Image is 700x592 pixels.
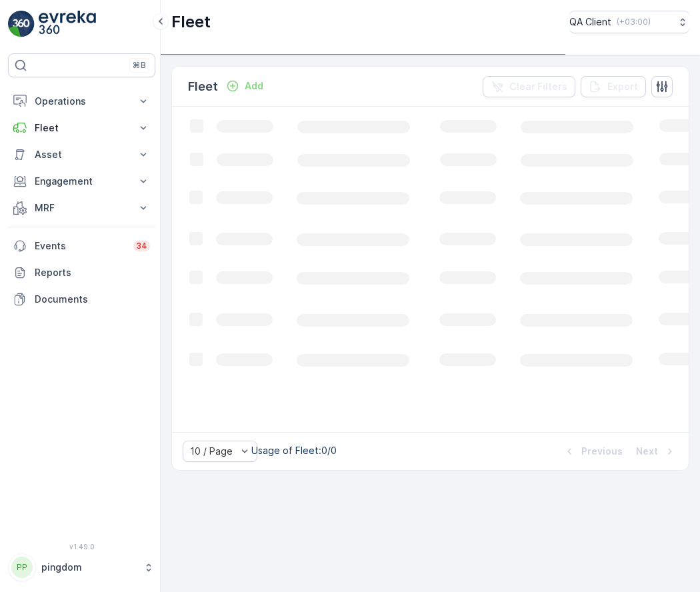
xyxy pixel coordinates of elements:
[35,266,150,279] p: Reports
[8,11,35,37] img: logo
[8,259,155,286] a: Reports
[136,241,147,251] p: 34
[561,443,624,459] button: Previous
[8,553,155,581] button: PPpingdom
[8,141,155,168] button: Asset
[245,79,263,93] p: Add
[251,444,337,457] p: Usage of Fleet : 0/0
[8,88,155,115] button: Operations
[8,168,155,195] button: Engagement
[8,543,155,551] span: v 1.49.0
[35,239,125,253] p: Events
[8,115,155,141] button: Fleet
[635,443,678,459] button: Next
[509,80,567,93] p: Clear Filters
[221,78,269,94] button: Add
[569,15,611,29] p: QA Client
[569,11,689,33] button: QA Client(+03:00)
[35,95,129,108] p: Operations
[617,17,651,27] p: ( +03:00 )
[133,60,146,71] p: ⌘B
[8,195,155,221] button: MRF
[171,11,211,33] p: Fleet
[35,201,129,215] p: MRF
[41,561,137,574] p: pingdom
[35,121,129,135] p: Fleet
[581,445,623,458] p: Previous
[8,233,155,259] a: Events34
[483,76,575,97] button: Clear Filters
[636,445,658,458] p: Next
[35,293,150,306] p: Documents
[8,286,155,313] a: Documents
[35,175,129,188] p: Engagement
[39,11,96,37] img: logo_light-DOdMpM7g.png
[35,148,129,161] p: Asset
[11,557,33,578] div: PP
[607,80,638,93] p: Export
[188,77,218,96] p: Fleet
[581,76,646,97] button: Export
